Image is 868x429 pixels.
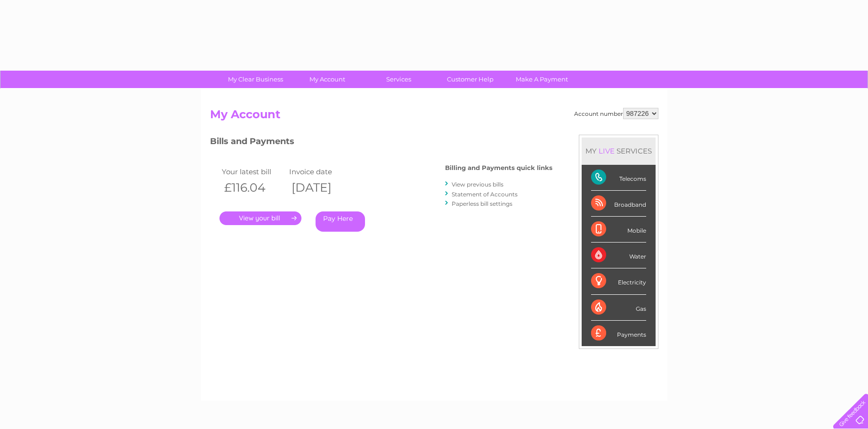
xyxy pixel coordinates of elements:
div: MY SERVICES [582,138,656,164]
div: Telecoms [591,165,646,191]
div: Gas [591,295,646,321]
div: LIVE [597,146,617,155]
a: View previous bills [452,181,503,188]
a: Statement of Accounts [452,191,518,198]
a: My Account [288,71,366,88]
div: Account number [574,108,658,119]
h2: My Account [210,108,658,126]
div: Electricity [591,268,646,294]
div: Payments [591,321,646,346]
a: My Clear Business [217,71,294,88]
a: . [219,211,301,225]
td: Invoice date [287,165,355,178]
th: [DATE] [287,178,355,197]
h4: Billing and Payments quick links [445,164,552,171]
div: Broadband [591,191,646,217]
div: Water [591,243,646,268]
h3: Bills and Payments [210,135,552,151]
a: Make A Payment [503,71,581,88]
a: Customer Help [431,71,509,88]
td: Your latest bill [219,165,287,178]
div: Mobile [591,217,646,243]
a: Pay Here [316,211,365,232]
th: £116.04 [219,178,287,197]
a: Services [360,71,438,88]
a: Paperless bill settings [452,200,512,207]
